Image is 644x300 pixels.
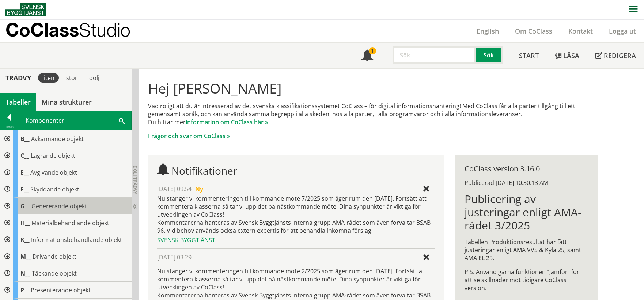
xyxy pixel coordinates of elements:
span: Läsa [563,51,579,60]
a: English [469,27,507,35]
span: Start [519,51,539,60]
span: Skyddande objekt [30,185,79,193]
span: F__ [20,185,29,193]
a: Om CoClass [507,27,560,35]
div: stor [62,73,82,83]
a: Kontakt [560,27,601,35]
input: Sök [393,46,476,64]
span: Täckande objekt [32,269,77,277]
p: Vad roligt att du är intresserad av det svenska klassifikationssystemet CoClass – för digital inf... [148,102,597,126]
span: Avkännande objekt [31,135,84,143]
div: Publicerad [DATE] 10:30:13 AM [465,179,588,187]
span: [DATE] 03.29 [157,253,192,261]
span: G__ [20,202,30,210]
a: Läsa [547,43,587,68]
div: CoClass version 3.16.0 [465,165,588,173]
a: 1 [353,43,381,68]
span: P__ [20,286,29,294]
span: Presenterande objekt [31,286,91,294]
span: Drivande objekt [33,252,76,261]
div: Tillbaka [0,124,19,130]
a: Frågor och svar om CoClass » [148,132,230,140]
span: [DATE] 09.54 [157,185,192,193]
a: information om CoClass här » [186,118,268,126]
p: Tabellen Produktionsresultat har fått justeringar enligt AMA VVS & Kyla 25, samt AMA EL 25. [465,238,588,262]
span: M__ [20,252,31,261]
span: K__ [20,236,30,244]
span: E__ [20,168,29,176]
div: dölj [85,73,104,83]
span: Lagrande objekt [31,152,75,160]
div: Nu stänger vi kommenteringen till kommande möte 7/2025 som äger rum den [DATE]. Fortsätt att komm... [157,194,435,235]
p: CoClass [5,26,130,34]
a: Start [511,43,547,68]
span: Informationsbehandlande objekt [31,236,122,244]
span: Dölj trädvy [132,166,138,194]
span: Ny [195,185,203,193]
a: Logga ut [601,27,644,35]
a: Mina strukturer [36,93,97,111]
span: N__ [20,269,30,277]
h1: Hej [PERSON_NAME] [148,80,597,96]
button: Sök [476,46,503,64]
div: Trädvy [1,74,35,82]
a: Redigera [587,43,644,68]
span: Sök i tabellen [119,117,125,124]
span: Materialbehandlande objekt [31,219,109,227]
span: Avgivande objekt [30,168,77,176]
h1: Publicering av justeringar enligt AMA-rådet 3/2025 [465,193,588,232]
div: Komponenter [19,111,131,130]
span: Notifikationer [361,50,373,62]
div: Svensk Byggtjänst [157,236,435,244]
div: 1 [369,47,376,54]
p: P.S. Använd gärna funktionen ”Jämför” för att se skillnader mot tidigare CoClass version. [465,268,588,292]
a: CoClassStudio [5,20,146,42]
span: Notifikationer [171,164,237,178]
span: Studio [79,19,130,41]
span: H__ [20,219,30,227]
span: Genererande objekt [31,202,87,210]
span: Redigera [604,51,636,60]
div: liten [38,73,59,83]
img: Svensk Byggtjänst [5,3,46,16]
span: C__ [20,152,29,160]
span: B__ [20,135,30,143]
